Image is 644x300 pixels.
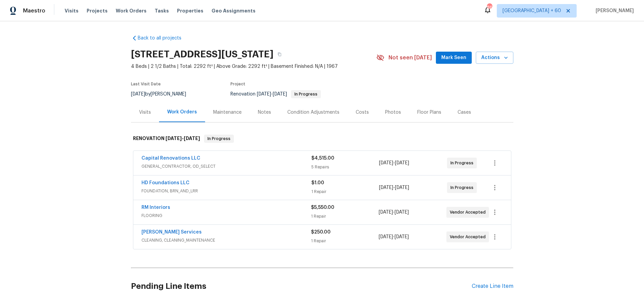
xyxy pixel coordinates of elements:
span: Properties [177,7,203,14]
span: In Progress [450,160,476,166]
span: GENERAL_CONTRACTOR, OD_SELECT [141,163,311,170]
span: [DATE] [379,185,393,190]
span: [DATE] [379,161,393,165]
span: $1.00 [311,181,324,185]
span: - [379,234,409,240]
div: 863 [487,4,492,11]
div: Work Orders [167,109,197,115]
span: [DATE] [395,161,409,165]
span: [DATE] [184,136,200,141]
span: Maestro [23,7,45,14]
a: HD Foundations LLC [141,181,190,185]
div: Photos [385,109,401,116]
span: [DATE] [257,92,271,97]
span: In Progress [292,92,320,96]
span: [DATE] [273,92,287,97]
span: - [379,160,409,166]
span: [DATE] [379,210,393,215]
span: - [379,209,409,216]
span: [GEOGRAPHIC_DATA] + 60 [503,7,561,14]
div: Costs [356,109,369,116]
span: Last Visit Date [131,82,161,86]
h6: RENOVATION [133,135,200,143]
h2: [STREET_ADDRESS][US_STATE] [131,51,273,58]
span: Not seen [DATE] [388,54,432,61]
span: FOUNDATION, BRN_AND_LRR [141,188,311,194]
span: Work Orders [116,7,147,14]
a: RM Interiors [141,205,170,210]
span: [DATE] [165,136,182,141]
span: [PERSON_NAME] [593,7,634,14]
span: [DATE] [131,92,145,97]
span: Geo Assignments [212,7,256,14]
div: Create Line Item [472,283,513,290]
span: FLOORING [141,212,311,219]
span: Visits [65,7,79,14]
span: 4 Beds | 2 1/2 Baths | Total: 2292 ft² | Above Grade: 2292 ft² | Basement Finished: N/A | 1967 [131,63,376,70]
span: Vendor Accepted [450,209,488,216]
div: 1 Repair [311,188,379,195]
span: Actions [481,54,508,62]
div: 1 Repair [311,213,379,220]
div: 5 Repairs [311,164,379,170]
button: Actions [476,52,513,64]
span: [DATE] [395,185,409,190]
div: Maintenance [213,109,242,116]
span: [DATE] [395,210,409,215]
a: Capital Renovations LLC [141,156,200,161]
span: Renovation [230,92,321,97]
span: $5,550.00 [311,205,334,210]
span: Mark Seen [441,54,466,62]
span: $250.00 [311,230,331,235]
span: CLEANING, CLEANING_MAINTENANCE [141,237,311,244]
div: by [PERSON_NAME] [131,90,194,98]
button: Copy Address [273,48,286,60]
span: - [379,184,409,191]
a: [PERSON_NAME] Services [141,230,202,235]
div: Cases [458,109,471,116]
span: [DATE] [395,235,409,239]
div: Floor Plans [417,109,441,116]
span: $4,515.00 [311,156,334,161]
span: Tasks [155,8,169,13]
span: - [257,92,287,97]
span: Projects [87,7,108,14]
span: - [165,136,200,141]
span: [DATE] [379,235,393,239]
div: Notes [258,109,271,116]
span: Project [230,82,245,86]
div: Condition Adjustments [287,109,339,116]
button: Mark Seen [436,52,472,64]
span: In Progress [450,184,476,191]
div: 1 Repair [311,238,379,244]
span: Vendor Accepted [450,234,488,240]
div: RENOVATION [DATE]-[DATE]In Progress [131,128,513,149]
a: Back to all projects [131,35,196,42]
span: In Progress [205,135,233,142]
div: Visits [139,109,151,116]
